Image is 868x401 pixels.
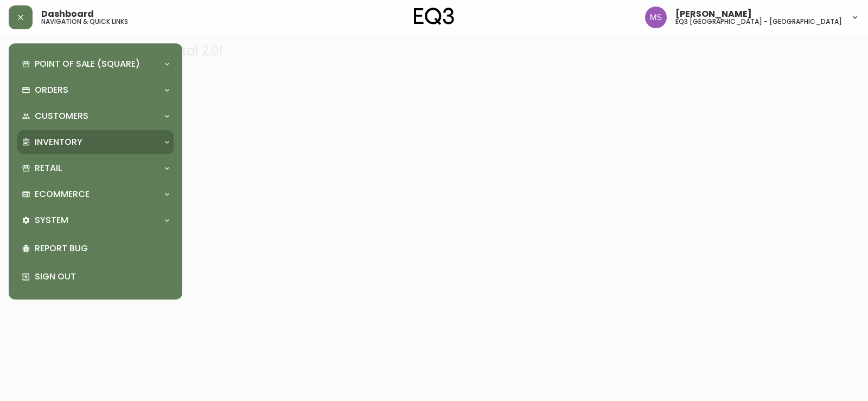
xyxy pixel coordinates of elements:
[35,162,62,174] p: Retail
[645,7,667,28] img: 1b6e43211f6f3cc0b0729c9049b8e7af
[35,136,82,148] p: Inventory
[35,84,68,96] p: Orders
[414,8,454,25] img: logo
[35,58,140,70] p: Point of Sale (Square)
[35,188,90,200] p: Ecommerce
[17,234,174,263] div: Report Bug
[17,182,174,206] div: Ecommerce
[35,243,169,254] p: Report Bug
[675,10,752,18] span: [PERSON_NAME]
[17,208,174,232] div: System
[17,78,174,102] div: Orders
[17,130,174,154] div: Inventory
[675,18,842,25] h5: eq3 [GEOGRAPHIC_DATA] - [GEOGRAPHIC_DATA]
[41,18,128,25] h5: navigation & quick links
[17,52,174,76] div: Point of Sale (Square)
[35,110,88,122] p: Customers
[35,214,68,226] p: System
[41,10,94,18] span: Dashboard
[17,263,174,291] div: Sign Out
[17,104,174,128] div: Customers
[35,271,169,283] p: Sign Out
[17,156,174,180] div: Retail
